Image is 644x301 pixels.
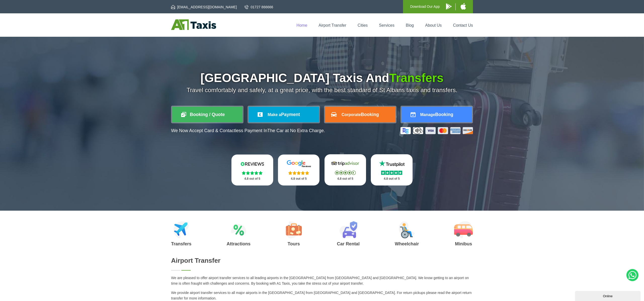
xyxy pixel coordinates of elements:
[231,155,273,185] a: Reviews.io Stars 4.8 out of 5
[171,257,473,265] h2: Airport Transfer
[171,87,473,94] p: Travel comfortably and safely, at a great price, with the best standard of St Albans taxis and tr...
[335,171,356,175] img: Stars
[284,160,314,168] img: Google
[231,221,246,238] img: Attractions
[237,176,268,182] p: 4.8 out of 5
[446,3,452,10] img: A1 Taxis Android App
[174,221,189,238] img: Airport Transfers
[171,275,473,286] p: We are pleased to offer airport transfer services to all leading airports in the [GEOGRAPHIC_DATA...
[325,107,395,122] a: CorporateBooking
[376,176,407,182] p: 4.8 out of 5
[284,176,314,182] p: 4.8 out of 5
[461,3,466,10] img: A1 Taxis iPhone App
[172,107,243,122] a: Booking / Quote
[267,128,325,133] span: The Car at No Extra Charge.
[237,160,267,168] img: Reviews.io
[330,176,361,182] p: 4.8 out of 5
[371,154,413,185] a: Trustpilot Stars 4.8 out of 5
[249,107,319,122] a: Make aPayment
[245,5,273,10] a: 01727 866666
[399,221,415,238] img: Wheelchair
[381,171,402,175] img: Stars
[575,290,641,301] iframe: chat widget
[286,221,302,238] img: Tours
[330,160,360,167] img: Tripadvisor
[420,112,435,117] span: Manage
[453,23,473,27] a: Contact Us
[377,160,407,167] img: Trustpilot
[337,242,359,246] h3: Car Rental
[406,23,414,27] a: Blog
[379,23,394,27] a: Services
[395,242,419,246] h3: Wheelchair
[425,23,442,27] a: About Us
[339,221,357,238] img: Car Rental
[278,155,320,185] a: Google Stars 4.8 out of 5
[171,242,191,246] h3: Transfers
[171,72,473,84] h1: [GEOGRAPHIC_DATA] Taxis And
[358,23,368,27] a: Cities
[325,154,366,185] a: Tripadvisor Stars 4.8 out of 5
[286,242,302,246] h3: Tours
[171,5,237,10] a: [EMAIL_ADDRESS][DOMAIN_NAME]
[171,128,325,133] p: We Now Accept Card & Contactless Payment In
[389,71,444,85] span: Transfers
[268,112,281,117] span: Make a
[400,127,473,134] img: Credit And Debit Cards
[171,19,216,30] img: A1 Taxis St Albans LTD
[401,107,472,122] a: ManageBooking
[297,23,307,27] a: Home
[454,242,473,246] h3: Minibus
[288,171,309,175] img: Stars
[318,23,346,27] a: Airport Transfer
[410,4,440,10] p: Download Our App
[242,171,263,175] img: Stars
[454,221,473,238] img: Minibus
[227,242,251,246] h3: Attractions
[342,112,361,117] span: Corporate
[171,290,473,301] p: We provide airport transfer services to all major airports in the [GEOGRAPHIC_DATA] from [GEOGRAP...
